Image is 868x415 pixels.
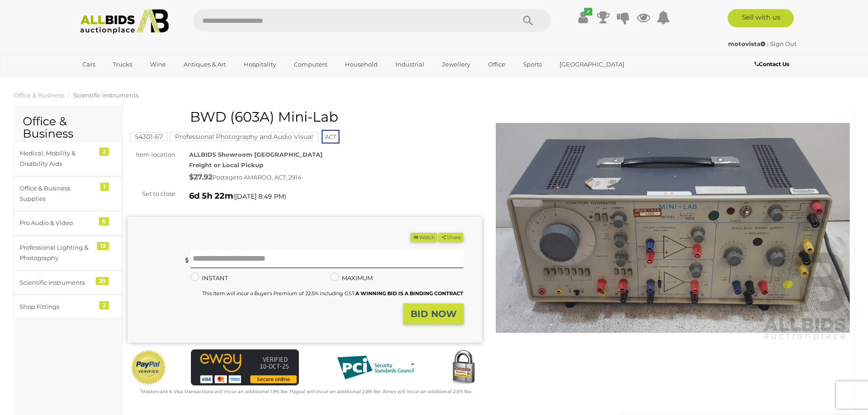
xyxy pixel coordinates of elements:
mark: Professional Photography and Audio Visual [170,132,318,141]
label: MAXIMUM [330,273,373,283]
a: motovista [728,40,767,47]
button: Share [438,233,463,242]
h2: Office & Business [23,115,113,140]
a: Sports [517,57,548,72]
div: Scientific Instruments [20,277,95,288]
a: Hospitality [238,57,282,72]
small: This Item will incur a Buyer's Premium of 22.5% including GST. [202,290,463,297]
a: Wine [144,57,172,72]
a: Household [339,57,384,72]
li: Watch this item [411,233,437,242]
a: Scientific Instruments [73,92,139,99]
div: 2 [99,301,109,309]
strong: $27.92 [189,173,212,181]
button: BID NOW [403,303,464,325]
a: Sign Out [770,40,796,47]
a: Industrial [390,57,430,72]
a: Jewellery [436,57,476,72]
span: | [767,40,769,47]
a: Scientific Instruments 29 [14,271,123,295]
a: Trucks [107,57,138,72]
a: Shop Fittings 2 [14,295,123,319]
label: INSTANT [190,273,228,283]
a: Cars [77,57,101,72]
strong: 6d 5h 22m [189,191,233,201]
div: 2 [99,148,109,156]
a: ✔ [576,9,590,26]
div: 29 [96,277,109,285]
a: Antiques & Art [178,57,232,72]
a: 54301-67 [130,133,168,140]
strong: ALLBIDS Showroom [GEOGRAPHIC_DATA] [189,151,323,158]
span: [DATE] 8:49 PM [235,192,284,200]
div: Set to close [121,189,182,199]
div: Professional Lighting & Photography [20,242,95,264]
span: ACT [322,130,339,143]
button: Search [505,9,551,32]
strong: BID NOW [411,308,457,319]
a: Medical, Mobility & Disability Aids 2 [14,141,123,176]
strong: Freight or Local Pickup [189,161,263,169]
img: eWAY Payment Gateway [191,349,299,385]
a: Computers [288,57,333,72]
small: Mastercard & Visa transactions will incur an additional 1.9% fee. Paypal will incur an additional... [140,389,472,395]
div: Pro Audio & Video [20,218,95,228]
img: Secured by Rapid SSL [445,349,482,386]
strong: motovista [728,40,765,47]
b: Contact Us [755,61,789,67]
img: Official PayPal Seal [130,349,167,386]
span: ( ) [233,193,286,200]
a: Professional Lighting & Photography 13 [14,236,123,271]
div: Shop Fittings [20,302,95,312]
img: BWD (603A) Mini-Lab [496,114,850,342]
a: Office & Business Supplies 1 [14,176,123,211]
div: 1 [100,183,109,191]
a: Pro Audio & Video 6 [14,211,123,235]
a: Contact Us [755,59,791,69]
i: ✔ [584,8,592,15]
img: Allbids.com.au [75,9,174,34]
div: Office & Business Supplies [20,183,95,205]
b: A WINNING BID IS A BINDING CONTRACT [355,290,463,297]
a: Office & Business [14,92,64,99]
div: 13 [97,242,109,250]
h1: BWD (603A) Mini-Lab [132,109,480,124]
a: Sell with us [728,9,794,27]
a: [GEOGRAPHIC_DATA] [554,57,630,72]
div: 6 [99,217,109,225]
button: Watch [411,233,437,242]
div: Postage [189,171,482,184]
a: Office [482,57,511,72]
div: Medical, Mobility & Disability Aids [20,148,95,169]
a: Professional Photography and Audio Visual [170,133,318,140]
img: PCI DSS compliant [330,349,421,386]
span: to AMAROO, ACT, 2914 [236,174,302,181]
mark: 54301-67 [130,132,168,141]
div: Item location [121,149,182,160]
